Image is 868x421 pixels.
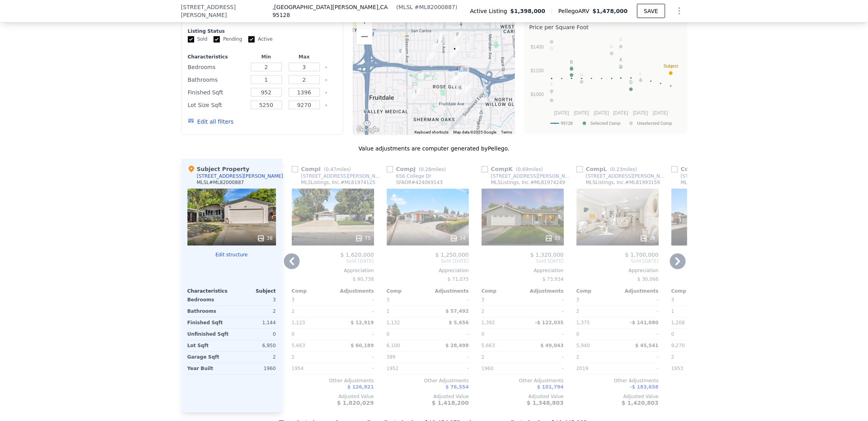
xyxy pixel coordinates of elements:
span: $ 1,820,029 [337,400,374,406]
span: 3 [292,297,295,303]
button: Clear [325,91,328,94]
div: Adjusted Value [482,394,564,400]
span: $ 1,320,000 [530,252,564,258]
input: Sold [188,36,194,43]
div: 552 Menker Ave [448,43,463,63]
span: -$ 183,658 [630,385,658,390]
div: 656 College Dr [396,173,431,179]
span: $ 1,250,000 [435,252,469,258]
div: 2 [577,306,616,317]
div: 1960 [233,363,276,374]
div: 75 [355,235,371,242]
span: 2 [671,355,675,360]
div: Bedrooms [188,62,246,73]
div: 738 Menker Ave [448,70,463,90]
div: A chart. [529,33,682,132]
div: Comp [292,288,333,295]
span: Active Listing [470,7,511,15]
div: - [429,295,469,306]
text: [DATE] [574,110,589,116]
div: [STREET_ADDRESS][PERSON_NAME] [586,173,668,179]
span: Sold [DATE] [387,258,469,265]
text: [DATE] [594,110,609,116]
span: 9,270 [671,343,685,349]
span: MLSL [399,4,413,10]
div: Bedrooms [187,295,230,306]
span: Pellego ARV [558,7,593,15]
div: Characteristics [187,288,232,295]
span: 5,663 [292,343,305,349]
div: - [524,363,564,374]
button: Edit all filters [188,118,234,126]
text: A [619,58,622,62]
span: $ 90,738 [353,277,374,282]
div: 656 College Dr [458,63,473,83]
div: 841 Corlista Dr [459,81,474,101]
div: 6,950 [233,340,276,351]
div: - [524,306,564,317]
div: 1954 [292,363,331,374]
span: 1,208 [671,320,685,326]
span: $ 1,420,803 [622,400,658,406]
span: $ 45,541 [635,343,659,349]
span: $ 73,934 [543,277,564,282]
div: - [524,295,564,306]
div: Other Adjustments [671,378,754,384]
span: $ 71,075 [448,277,469,282]
div: Adjustments [618,288,659,295]
text: Unselected Comp [637,121,672,126]
span: 0.69 [518,167,529,172]
span: Sold [DATE] [482,258,564,265]
text: D [629,80,632,85]
img: Google [355,125,381,135]
div: Comp L [577,165,641,173]
div: Appreciation [577,268,659,274]
text: $1000 [531,92,544,97]
text: Subject [664,64,678,69]
div: 29 [640,235,655,242]
span: 2 [577,355,580,360]
div: 562 Leland Ave [424,48,439,68]
div: Comp [387,288,428,295]
span: $ 1,620,000 [340,252,374,258]
text: G [550,47,553,51]
text: J [620,57,622,62]
span: -$ 122,035 [535,320,564,326]
text: E [619,38,622,42]
a: [STREET_ADDRESS][PERSON_NAME] [292,173,384,179]
div: 2 [233,352,276,363]
div: - [335,352,374,363]
div: MLSListings, Inc. # ML81974249 [491,179,565,186]
div: Appreciation [671,268,754,274]
div: 3 [233,295,276,306]
span: Sold [DATE] [577,258,659,265]
div: Subject Property [187,165,250,173]
span: 5,663 [482,343,495,349]
input: Pending [214,36,220,43]
button: Clear [325,104,328,107]
div: 1,144 [233,318,276,329]
text: [DATE] [633,110,648,116]
text: [DATE] [613,110,628,116]
div: Finished Sqft [187,318,230,329]
span: $ 28,498 [446,343,469,349]
a: [STREET_ADDRESS][PERSON_NAME] [482,173,573,179]
span: 1,132 [387,320,400,326]
div: 1960 [482,363,521,374]
div: 0 [233,329,276,340]
div: Bathrooms [188,74,246,85]
span: $1,478,000 [593,8,628,14]
div: [STREET_ADDRESS] [681,173,728,179]
text: $1400 [531,44,544,50]
span: $1,398,000 [511,7,546,15]
text: [DATE] [653,110,668,116]
div: Max [287,54,321,60]
div: Adjustments [428,288,469,295]
div: 1952 [387,363,426,374]
span: 2 [292,355,295,360]
span: 0 [292,332,295,337]
div: Comp I [292,165,354,173]
span: $ 57,492 [446,309,469,314]
span: $ 76,554 [446,385,469,390]
div: MLSListings, Inc. # ML81974125 [301,179,376,186]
